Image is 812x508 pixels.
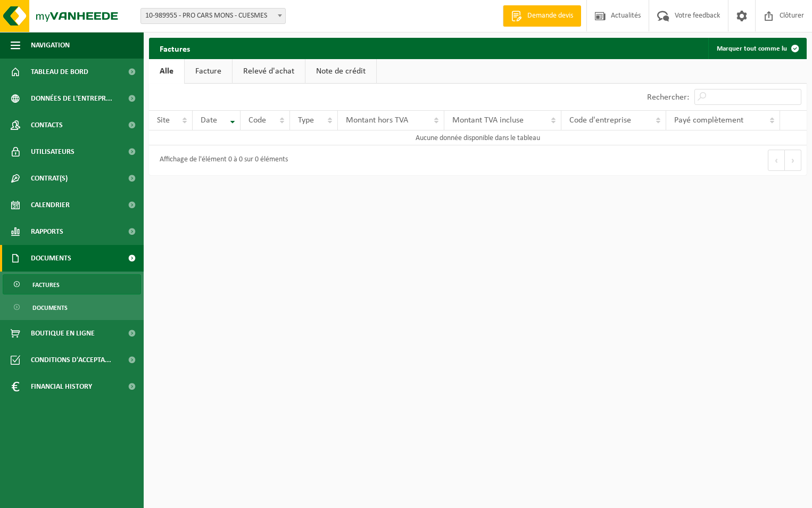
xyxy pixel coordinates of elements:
span: Boutique en ligne [31,320,95,347]
span: Calendrier [31,192,70,218]
span: Contrat(s) [31,165,68,192]
button: Previous [768,150,785,171]
span: Utilisateurs [31,138,74,165]
a: Facture [185,59,232,84]
span: Documents [31,245,71,272]
a: Relevé d'achat [233,59,305,84]
span: Conditions d'accepta... [31,347,111,373]
span: Date [201,116,217,125]
span: Contacts [31,112,63,138]
label: Rechercher: [647,93,689,102]
h2: Factures [149,38,201,59]
a: Documents [3,297,141,317]
span: Documents [32,298,68,318]
td: Aucune donnée disponible dans le tableau [149,130,807,145]
span: Montant TVA incluse [452,116,524,125]
a: Demande devis [503,5,581,27]
span: Factures [32,275,60,295]
span: Payé complètement [674,116,743,125]
span: Code d'entreprise [569,116,631,125]
span: 10-989955 - PRO CARS MONS - CUESMES [141,9,285,23]
button: Next [785,150,801,171]
span: Site [157,116,170,125]
a: Alle [149,59,184,84]
span: Montant hors TVA [346,116,408,125]
a: Factures [3,274,141,294]
button: Marquer tout comme lu [708,38,806,59]
span: Code [248,116,266,125]
span: Données de l'entrepr... [31,85,112,112]
span: Financial History [31,373,92,400]
a: Note de crédit [305,59,376,84]
span: Navigation [31,32,70,59]
span: 10-989955 - PRO CARS MONS - CUESMES [140,8,286,24]
span: Tableau de bord [31,59,88,85]
span: Rapports [31,218,63,245]
div: Affichage de l'élément 0 à 0 sur 0 éléments [154,151,288,170]
span: Demande devis [525,11,576,21]
span: Type [298,116,314,125]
